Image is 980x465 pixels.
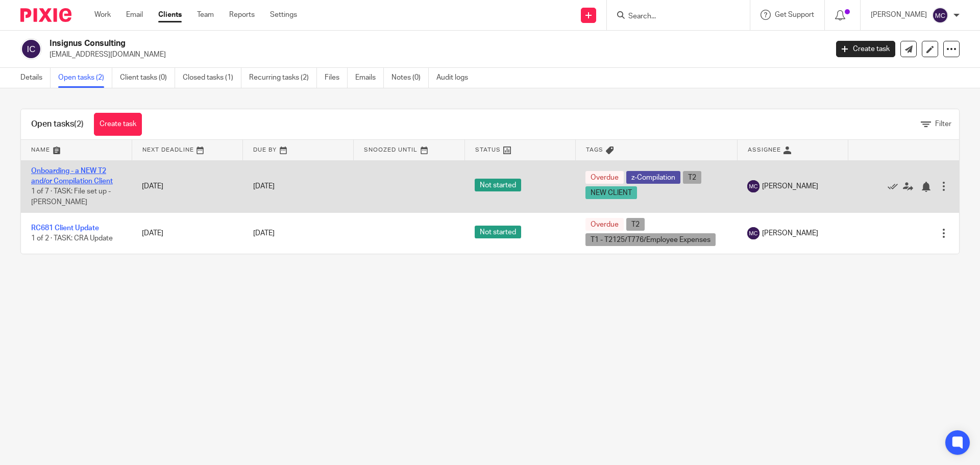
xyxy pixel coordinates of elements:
[50,50,821,60] p: [EMAIL_ADDRESS][DOMAIN_NAME]
[626,218,645,231] span: T2
[836,41,895,57] a: Create task
[364,147,418,153] span: Snoozed Until
[747,227,759,239] img: svg%3E
[120,68,175,88] a: Client tasks (0)
[325,68,348,88] a: Files
[585,186,637,199] span: NEW CLIENT
[132,160,242,213] td: [DATE]
[20,68,51,88] a: Details
[586,147,603,153] span: Tags
[627,12,719,21] input: Search
[775,11,814,18] span: Get Support
[94,113,142,136] a: Create task
[31,119,84,130] h1: Open tasks
[132,213,242,254] td: [DATE]
[475,226,521,238] span: Not started
[253,183,275,190] span: [DATE]
[871,10,927,20] p: [PERSON_NAME]
[229,10,255,20] a: Reports
[253,230,275,237] span: [DATE]
[683,171,701,184] span: T2
[20,38,42,60] img: svg%3E
[932,7,948,23] img: svg%3E
[585,233,716,246] span: T1 - T2125/T776/Employee Expenses
[94,10,111,20] a: Work
[74,120,84,128] span: (2)
[197,10,214,20] a: Team
[58,68,112,88] a: Open tasks (2)
[31,235,113,242] span: 1 of 2 · TASK: CRA Update
[158,10,182,20] a: Clients
[391,68,429,88] a: Notes (0)
[888,181,903,191] a: Mark as done
[436,68,476,88] a: Audit logs
[31,188,111,206] span: 1 of 7 · TASK: File set up - [PERSON_NAME]
[762,181,818,191] span: [PERSON_NAME]
[183,68,241,88] a: Closed tasks (1)
[270,10,297,20] a: Settings
[626,171,680,184] span: z-Compilation
[475,179,521,191] span: Not started
[31,225,99,232] a: RC681 Client Update
[50,38,667,49] h2: Insignus Consulting
[249,68,317,88] a: Recurring tasks (2)
[747,180,759,192] img: svg%3E
[475,147,501,153] span: Status
[20,8,71,22] img: Pixie
[126,10,143,20] a: Email
[585,171,624,184] span: Overdue
[762,228,818,238] span: [PERSON_NAME]
[355,68,384,88] a: Emails
[585,218,624,231] span: Overdue
[31,167,113,185] a: Onboarding - a NEW T2 and/or Compilation Client
[935,120,951,128] span: Filter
